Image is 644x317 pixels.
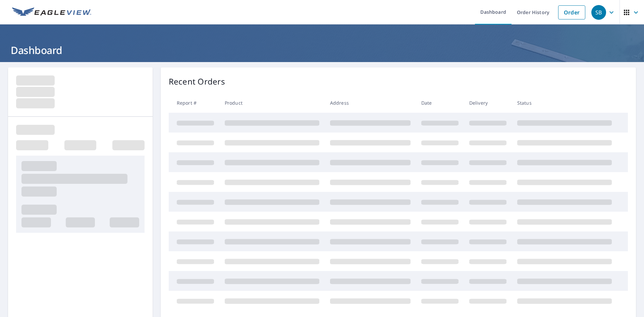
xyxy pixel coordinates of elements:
th: Status [512,93,617,113]
a: Order [558,5,585,19]
img: EV Logo [12,7,91,17]
th: Report # [169,93,219,113]
p: Recent Orders [169,75,225,88]
div: SB [591,5,606,20]
th: Product [219,93,325,113]
th: Delivery [464,93,512,113]
th: Date [416,93,464,113]
h1: Dashboard [8,43,636,57]
th: Address [325,93,416,113]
